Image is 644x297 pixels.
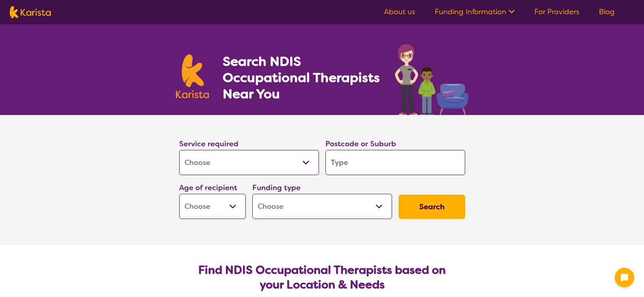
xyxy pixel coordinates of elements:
label: Age of recipient [179,183,237,193]
label: Funding type [252,183,301,193]
a: About us [384,7,415,17]
h1: Search NDIS Occupational Therapists Near You [223,53,381,102]
a: Funding Information [435,7,515,17]
a: For Providers [534,7,579,17]
h2: Find NDIS Occupational Therapists based on your Location & Needs [186,263,459,292]
img: occupational-therapy [395,44,468,115]
img: Karista logo [10,6,51,18]
label: Postcode or Suburb [325,139,396,149]
label: Service required [179,139,239,149]
img: Karista logo [176,54,209,98]
button: Search [399,195,465,219]
a: Blog [599,7,615,17]
input: Type [325,150,465,175]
